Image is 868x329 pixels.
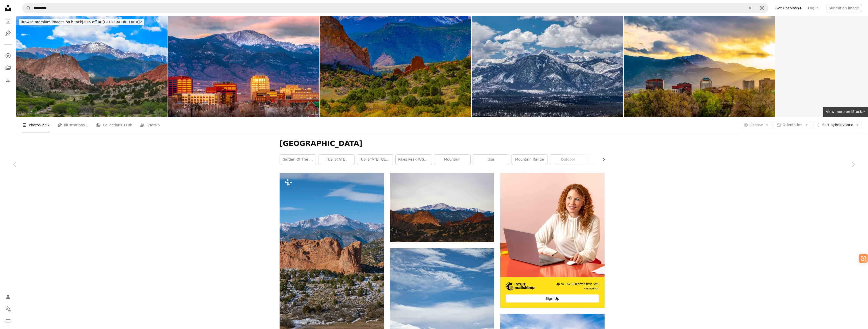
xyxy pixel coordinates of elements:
button: License [741,121,772,129]
img: file-1722962837469-d5d3a3dee0c7image [500,173,605,277]
a: Users 5 [140,117,160,133]
a: Next [838,140,868,189]
h1: [GEOGRAPHIC_DATA] [280,139,605,148]
a: Illustrations [3,28,13,38]
a: Up to 16x ROI after first SMS campaignSign Up [500,173,605,308]
span: License [750,123,763,127]
img: Views of Garden of the Gods park and Pikes Peak [16,16,168,117]
button: Language [3,304,13,314]
span: Up to 16x ROI after first SMS campaign [542,282,599,291]
a: a large rock formation in the middle of a desert [280,249,384,253]
a: usa [473,155,509,165]
a: Download History [3,75,13,85]
button: Menu [3,316,13,326]
div: Sign Up [506,294,599,303]
a: rock [589,155,625,165]
button: Orientation [774,121,811,129]
a: pikes peak [US_STATE] [396,155,432,165]
img: file-1690386555781-336d1949dad1image [506,282,535,290]
a: Explore [3,51,13,61]
img: brown and green mountains under white sky during daytime [390,173,494,242]
span: View more on iStock ↗ [826,110,865,114]
span: 1 [86,122,88,128]
a: Collections [3,63,13,73]
a: Log in [805,4,822,12]
img: a large rock formation in the middle of a desert [280,173,384,329]
span: 20% off at [GEOGRAPHIC_DATA] ↗ [21,20,143,24]
a: mountain range [511,155,548,165]
a: Collections 110k [96,117,132,133]
a: Log in / Sign up [3,292,13,302]
a: Browse premium images on iStock|20% off at [GEOGRAPHIC_DATA]↗ [16,16,147,28]
span: 110k [123,122,132,128]
button: Search Unsplash [22,3,31,13]
span: Browse premium images on iStock | [21,20,83,24]
a: snow covered mountain under blue sky during daytime [390,324,494,329]
img: Downtown Colorado Springs - Pikes Peak - Colorado Sunset Sky [624,16,775,117]
button: scroll list to the right [599,155,605,165]
button: Submit an image [826,4,862,12]
button: Visual search [756,3,768,13]
img: Pikes Peak near Colorado Springs in western USA of North America [472,16,623,117]
span: Relevance [822,123,853,128]
a: View more on iStock↗ [823,107,868,117]
a: Illustrations 1 [58,117,88,133]
a: brown and green mountains under white sky during daytime [390,205,494,210]
form: Find visuals sitewide [22,3,768,13]
button: Clear [745,3,756,13]
span: Orientation [782,123,802,127]
a: mountain [434,155,470,165]
button: Sort byRelevance [813,121,862,129]
span: 5 [158,122,160,128]
a: outdoor [550,155,586,165]
a: Get Unsplash+ [772,4,805,12]
img: Pikes Peak and Downtown Colorado Springs Sunrise [168,16,319,117]
a: [US_STATE] [318,155,355,165]
a: Photos [3,16,13,26]
img: Colorful leaves of October at front of Garden of the Gods on warm autumn day in Colorado Springs,... [320,16,471,117]
span: Sort by [822,123,835,127]
a: garden of the gods [280,155,316,165]
a: [US_STATE][GEOGRAPHIC_DATA] [357,155,393,165]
